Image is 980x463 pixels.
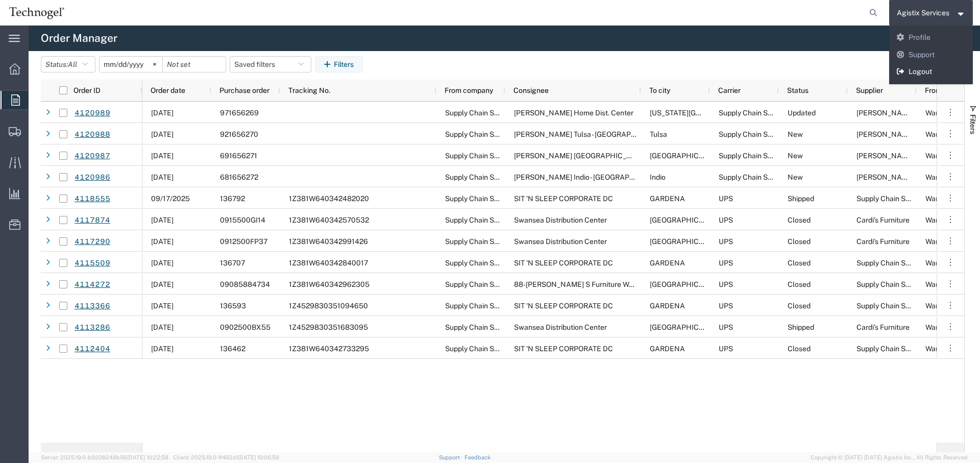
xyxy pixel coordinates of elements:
[151,109,174,117] span: 09/21/2025
[650,152,723,160] span: Ontario
[219,86,269,94] span: Purchase order
[445,323,520,331] span: Supply Chain Solutions
[788,237,811,246] span: Closed
[173,454,279,460] span: Client: 2025.19.0-1f462a1
[719,259,733,267] span: UPS
[514,302,613,310] span: SIT 'N SLEEP CORPORATE DC
[925,152,962,160] span: Warehouse
[719,302,733,310] span: UPS
[464,454,491,460] a: Feedback
[151,302,174,310] span: 09/03/2025
[925,109,962,117] span: Warehouse
[289,194,369,203] span: 1Z381W640342482020
[650,216,723,224] span: Swansea
[163,57,226,72] input: Not set
[969,114,977,134] span: Filters
[151,86,185,94] span: Order date
[289,345,369,353] span: 1Z381W640342733295
[856,302,932,310] span: Supply Chain Solutions
[856,280,932,288] span: Supply Chain Solutions
[514,323,607,331] span: Swansea Distribution Center
[445,86,493,94] span: From company
[220,109,259,117] span: 971656269
[925,86,962,94] span: From name
[513,86,549,94] span: Consignee
[445,152,520,160] span: Supply Chain Solutions
[74,233,111,251] a: 4117290
[719,194,733,203] span: UPS
[514,109,633,117] span: Mathis Home Dist. Center
[289,302,368,310] span: 1Z4529830351094650
[788,130,803,138] span: New
[445,194,520,203] span: Supply Chain Solutions
[151,345,174,353] span: 08/27/2025
[289,323,368,331] span: 1Z4529830351683095
[788,194,814,203] span: Shipped
[230,56,311,72] button: Saved filters
[788,109,816,117] span: Updated
[719,109,794,117] span: Supply Chain Solutions
[787,86,808,94] span: Status
[445,130,520,138] span: Supply Chain Solutions
[889,46,973,64] a: Support
[151,237,174,246] span: 09/12/2025
[788,323,814,331] span: Shipped
[445,302,520,310] span: Supply Chain Solutions
[925,216,962,224] span: Warehouse
[788,152,803,160] span: New
[445,173,520,181] span: Supply Chain Solutions
[220,259,245,267] span: 136707
[315,56,363,72] button: Filters
[719,280,733,288] span: UPS
[811,453,968,462] span: Copyright © [DATE]-[DATE] Agistix Inc., All Rights Reserved
[856,152,944,160] span: Mathis Brothers
[719,323,733,331] span: UPS
[514,345,613,353] span: SIT 'N SLEEP CORPORATE DC
[151,323,174,331] span: 09/02/2025
[650,173,666,181] span: Indio
[514,280,659,288] span: 88-Jerome S Furniture Warehouse
[445,109,520,117] span: Supply Chain Solutions
[100,57,162,72] input: Not set
[74,126,111,143] a: 4120988
[514,173,666,181] span: Mathis Indio - DC
[445,216,520,224] span: Supply Chain Solutions
[445,259,520,267] span: Supply Chain Solutions
[925,323,962,331] span: Warehouse
[650,280,723,288] span: San Diego
[73,86,101,94] span: Order ID
[289,259,368,267] span: 1Z381W640342840017
[856,259,932,267] span: Supply Chain Solutions
[889,29,973,46] a: Profile
[788,173,803,181] span: New
[127,454,168,460] span: [DATE] 10:22:58
[896,7,966,19] button: Agistix Services
[788,302,811,310] span: Closed
[514,130,668,138] span: Mathis Tulsa - DC
[288,86,330,94] span: Tracking No.
[74,104,111,122] a: 4120989
[719,173,794,181] span: Supply Chain Solutions
[649,86,670,94] span: To city
[788,259,811,267] span: Closed
[74,147,111,165] a: 4120987
[289,237,368,246] span: 1Z381W640342991426
[719,345,733,353] span: UPS
[856,86,883,94] span: Supplier
[650,130,667,138] span: Tulsa
[925,237,962,246] span: Warehouse
[220,130,258,138] span: 921656270
[788,216,811,224] span: Closed
[650,194,685,203] span: GARDENA
[856,194,932,203] span: Supply Chain Solutions
[889,63,973,81] a: Logout
[719,152,794,160] span: Supply Chain Solutions
[220,237,267,246] span: 0912500FP37
[650,323,723,331] span: Swansea
[151,194,190,203] span: 09/17/2025
[41,56,95,72] button: Status:All
[445,237,520,246] span: Supply Chain Solutions
[856,345,932,353] span: Supply Chain Solutions
[220,302,246,310] span: 136593
[74,276,111,294] a: 4114272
